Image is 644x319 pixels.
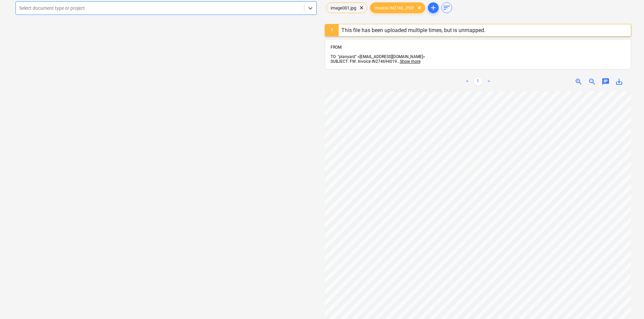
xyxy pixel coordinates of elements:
[331,45,342,50] span: FROM:
[463,78,471,86] a: Previous page
[326,2,367,13] div: image001.jpg
[415,4,423,12] span: clear
[341,27,485,33] div: This file has been uploaded multiple times, but is unmapped.
[331,59,397,64] span: SUBJECT: FW: Invoice IN274694019
[397,59,420,64] span: ...
[331,54,425,59] span: TO: "planyard" <[EMAIL_ADDRESS][DOMAIN_NAME]>
[443,4,451,12] span: sort
[370,5,418,10] span: Invoice IN2746...PDF
[370,2,425,13] div: Invoice IN2746...PDF
[429,4,437,12] span: add
[615,78,623,86] span: save_alt
[588,78,596,86] span: zoom_out
[358,4,366,12] span: clear
[575,78,583,86] span: zoom_in
[610,287,644,319] iframe: Chat Widget
[602,78,610,86] span: chat
[327,5,360,10] span: image001.jpg
[400,59,420,64] span: Show more
[485,78,493,86] a: Next page
[474,78,482,86] a: Page 1 is your current page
